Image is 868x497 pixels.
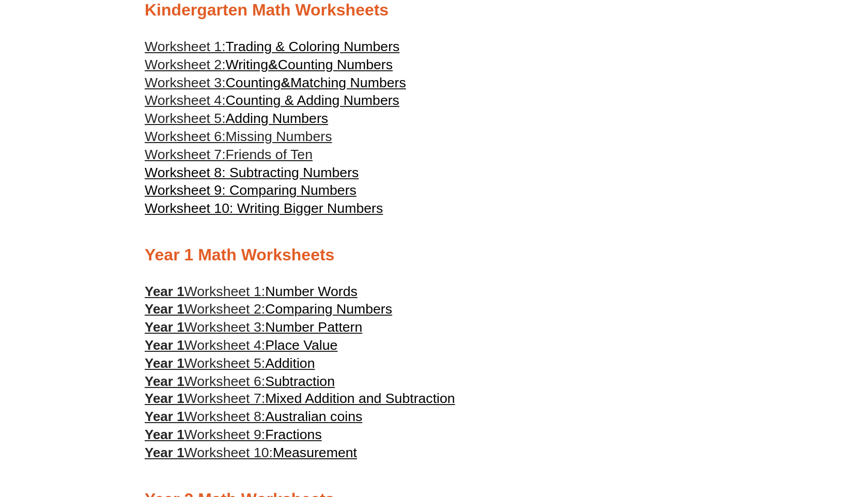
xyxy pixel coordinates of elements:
[184,355,266,371] span: Worksheet 5:
[265,319,362,335] span: Number Pattern
[145,319,362,335] a: Year 1Worksheet 3:Number Pattern
[145,111,226,126] span: Worksheet 5:
[145,391,455,406] a: Year 1Worksheet 7:Mixed Addition and Subtraction
[145,244,723,266] h2: Year 1 Math Worksheets
[145,165,359,180] a: Worksheet 8: Subtracting Numbers
[145,39,226,54] span: Worksheet 1:
[265,284,358,299] span: Number Words
[145,200,383,216] a: Worksheet 10: Writing Bigger Numbers
[145,182,357,198] a: Worksheet 9: Comparing Numbers
[145,445,357,460] a: Year 1Worksheet 10:Measurement
[226,75,281,90] span: Counting
[184,445,273,460] span: Worksheet 10:
[265,391,455,406] span: Mixed Addition and Subtraction
[184,301,266,317] span: Worksheet 2:
[145,427,322,442] a: Year 1Worksheet 9:Fractions
[278,57,393,72] span: Counting Numbers
[145,75,226,90] span: Worksheet 3:
[184,319,266,335] span: Worksheet 3:
[265,355,315,371] span: Addition
[226,147,313,162] span: Friends of Ten
[145,92,399,108] a: Worksheet 4:Counting & Adding Numbers
[145,337,337,353] a: Year 1Worksheet 4:Place Value
[184,337,266,353] span: Worksheet 4:
[691,380,868,497] iframe: Chat Widget
[145,129,332,144] a: Worksheet 6:Missing Numbers
[273,445,357,460] span: Measurement
[145,111,328,126] a: Worksheet 5:Adding Numbers
[226,92,399,108] span: Counting & Adding Numbers
[145,57,226,72] span: Worksheet 2:
[145,92,226,108] span: Worksheet 4:
[226,39,400,54] span: Trading & Coloring Numbers
[184,427,266,442] span: Worksheet 9:
[265,427,322,442] span: Fractions
[145,39,399,54] a: Worksheet 1:Trading & Coloring Numbers
[184,284,266,299] span: Worksheet 1:
[145,129,226,144] span: Worksheet 6:
[290,75,406,90] span: Matching Numbers
[226,57,268,72] span: Writing
[184,374,266,389] span: Worksheet 6:
[145,57,393,72] a: Worksheet 2:Writing&Counting Numbers
[265,337,337,353] span: Place Value
[265,409,362,424] span: Australian coins
[184,391,266,406] span: Worksheet 7:
[145,355,315,371] a: Year 1Worksheet 5:Addition
[265,374,335,389] span: Subtraction
[226,111,329,126] span: Adding Numbers
[145,75,406,90] a: Worksheet 3:Counting&Matching Numbers
[145,374,335,389] a: Year 1Worksheet 6:Subtraction
[145,284,358,299] a: Year 1Worksheet 1:Number Words
[145,301,392,317] a: Year 1Worksheet 2:Comparing Numbers
[145,147,226,162] span: Worksheet 7:
[145,147,313,162] a: Worksheet 7:Friends of Ten
[145,409,362,424] a: Year 1Worksheet 8:Australian coins
[184,409,266,424] span: Worksheet 8:
[265,301,392,317] span: Comparing Numbers
[226,129,332,144] span: Missing Numbers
